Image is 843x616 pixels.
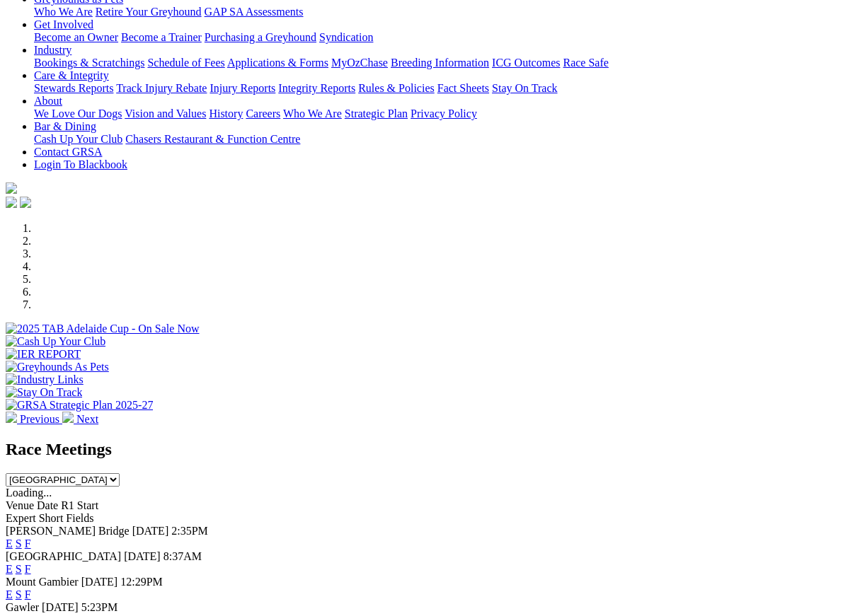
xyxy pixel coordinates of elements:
div: Care & Integrity [34,82,837,95]
a: History [209,107,243,120]
a: Cash Up Your Club [34,133,122,145]
div: About [34,107,837,120]
a: Login To Blackbook [34,158,127,170]
img: logo-grsa-white.png [6,182,17,194]
a: F [25,537,31,550]
a: Become a Trainer [121,31,202,43]
img: Industry Links [6,373,84,386]
span: [DATE] [132,525,169,537]
a: Breeding Information [391,57,489,69]
a: E [6,537,13,550]
span: Gawler [6,601,39,613]
a: S [16,537,22,550]
span: Mount Gambier [6,576,79,588]
div: Greyhounds as Pets [34,6,837,18]
span: R1 Start [61,499,98,511]
img: facebook.svg [6,197,17,208]
img: Cash Up Your Club [6,335,105,348]
span: Next [76,413,98,425]
img: chevron-left-pager-white.svg [6,412,17,423]
span: [DATE] [81,576,118,588]
span: Short [39,512,64,524]
a: ICG Outcomes [492,57,560,69]
a: Syndication [319,31,373,43]
a: Care & Integrity [34,69,109,81]
a: F [25,563,31,575]
a: Integrity Reports [278,82,355,94]
span: [DATE] [42,601,79,613]
img: Greyhounds As Pets [6,361,109,373]
a: Stewards Reports [34,82,113,94]
a: Industry [34,44,71,56]
a: GAP SA Assessments [205,6,304,18]
img: Stay On Track [6,386,82,399]
a: Purchasing a Greyhound [205,31,316,43]
a: Contact GRSA [34,146,102,158]
a: Bar & Dining [34,120,96,132]
a: Careers [246,107,280,120]
a: Fact Sheets [437,82,489,94]
img: chevron-right-pager-white.svg [62,412,74,423]
a: Previous [6,413,62,425]
span: 5:23PM [81,601,118,613]
h2: Race Meetings [6,440,837,459]
div: Get Involved [34,31,837,44]
a: Privacy Policy [411,107,477,120]
img: IER REPORT [6,348,81,361]
span: Date [37,499,58,511]
a: S [16,563,22,575]
a: Retire Your Greyhound [96,6,202,18]
span: 8:37AM [164,550,202,562]
img: GRSA Strategic Plan 2025-27 [6,399,153,412]
a: E [6,563,13,575]
a: Rules & Policies [358,82,435,94]
a: Next [62,413,98,425]
a: S [16,588,22,600]
span: [GEOGRAPHIC_DATA] [6,550,121,562]
a: MyOzChase [331,57,388,69]
a: E [6,588,13,600]
a: Who We Are [34,6,93,18]
a: Vision and Values [125,107,206,120]
a: Become an Owner [34,31,118,43]
a: Schedule of Fees [147,57,224,69]
img: 2025 TAB Adelaide Cup - On Sale Now [6,322,200,335]
a: Race Safe [563,57,608,69]
span: Expert [6,512,36,524]
span: 2:35PM [171,525,208,537]
a: About [34,95,62,107]
a: Applications & Forms [227,57,328,69]
a: Bookings & Scratchings [34,57,144,69]
span: Venue [6,499,34,511]
a: Track Injury Rebate [116,82,207,94]
a: Who We Are [283,107,342,120]
a: Injury Reports [210,82,275,94]
span: 12:29PM [120,576,163,588]
img: twitter.svg [20,197,31,208]
span: Fields [66,512,93,524]
a: We Love Our Dogs [34,107,122,120]
a: Strategic Plan [345,107,408,120]
span: Loading... [6,487,52,499]
a: Stay On Track [492,82,557,94]
span: [PERSON_NAME] Bridge [6,525,130,537]
a: Chasers Restaurant & Function Centre [125,133,300,145]
div: Industry [34,57,837,69]
a: Get Involved [34,18,93,30]
div: Bar & Dining [34,133,837,146]
a: F [25,588,31,600]
span: [DATE] [124,550,161,562]
span: Previous [20,413,59,425]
